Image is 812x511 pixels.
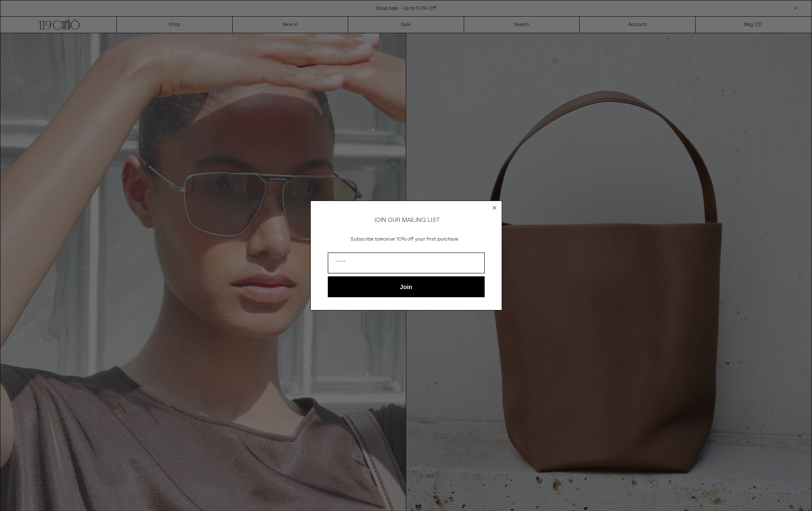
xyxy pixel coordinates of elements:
span: Subscribe to [351,236,379,243]
span: JOIN OUR MAILING LIST [373,216,440,224]
button: Close dialog [490,204,499,212]
input: Email [328,253,485,273]
button: Join [328,276,485,297]
span: receive 10% off your first purchase [379,236,459,243]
